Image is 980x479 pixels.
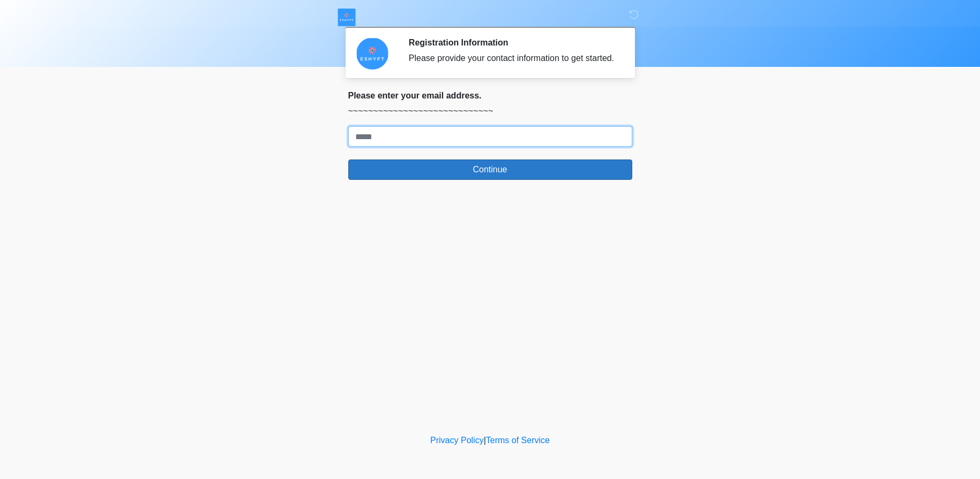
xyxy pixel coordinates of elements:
[348,105,632,118] p: ~~~~~~~~~~~~~~~~~~~~~~~~~~~~~
[484,436,486,445] a: |
[356,37,388,70] img: Agent Avatar
[338,8,356,26] img: ESHYFT Logo
[348,159,632,180] button: Continue
[430,436,484,445] a: Privacy Policy
[409,52,616,65] div: Please provide your contact information to get started.
[348,90,632,101] h2: Please enter your email address.
[486,436,550,445] a: Terms of Service
[409,37,616,48] h2: Registration Information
